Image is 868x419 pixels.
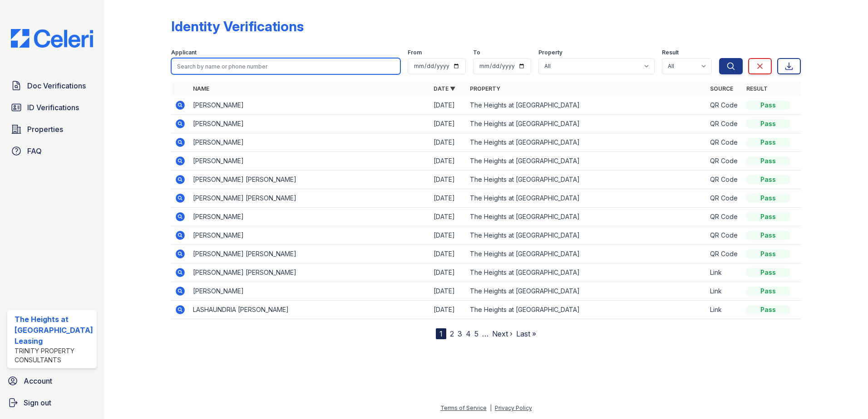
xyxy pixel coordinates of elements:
[466,133,707,152] td: The Heights at [GEOGRAPHIC_DATA]
[466,329,471,338] a: 4
[470,85,500,92] a: Property
[706,115,743,133] td: QR Code
[4,29,100,48] img: CE_Logo_Blue-a8612792a0a2168367f1c8372b55b34899dd931a85d93a1a3d3e32e68fde9ad4.png
[7,120,97,138] a: Properties
[189,208,430,226] td: [PERSON_NAME]
[430,245,466,263] td: [DATE]
[706,133,743,152] td: QR Code
[430,115,466,133] td: [DATE]
[466,152,707,171] td: The Heights at [GEOGRAPHIC_DATA]
[430,133,466,152] td: [DATE]
[189,115,430,133] td: [PERSON_NAME]
[706,171,743,189] td: QR Code
[706,226,743,245] td: QR Code
[466,301,707,319] td: The Heights at [GEOGRAPHIC_DATA]
[466,115,707,133] td: The Heights at [GEOGRAPHIC_DATA]
[746,305,790,314] div: Pass
[482,328,488,339] span: …
[466,208,707,226] td: The Heights at [GEOGRAPHIC_DATA]
[706,96,743,115] td: QR Code
[4,372,100,390] a: Account
[490,404,492,411] div: |
[746,119,790,128] div: Pass
[706,282,743,301] td: Link
[495,404,532,411] a: Privacy Policy
[746,194,790,203] div: Pass
[7,142,97,160] a: FAQ
[746,268,790,277] div: Pass
[436,328,446,339] div: 1
[466,171,707,189] td: The Heights at [GEOGRAPHIC_DATA]
[466,226,707,245] td: The Heights at [GEOGRAPHIC_DATA]
[430,226,466,245] td: [DATE]
[430,263,466,282] td: [DATE]
[434,85,455,92] a: Date ▼
[474,329,478,338] a: 5
[171,18,304,34] div: Identity Verifications
[189,152,430,171] td: [PERSON_NAME]
[15,346,93,365] div: Trinity Property Consultants
[706,263,743,282] td: Link
[662,49,679,56] label: Result
[706,152,743,171] td: QR Code
[706,245,743,263] td: QR Code
[27,146,42,156] span: FAQ
[189,226,430,245] td: [PERSON_NAME]
[4,394,100,412] a: Sign out
[430,301,466,319] td: [DATE]
[746,156,790,166] div: Pass
[706,189,743,208] td: QR Code
[466,263,707,282] td: The Heights at [GEOGRAPHIC_DATA]
[430,282,466,301] td: [DATE]
[538,49,562,56] label: Property
[492,329,513,338] a: Next ›
[189,171,430,189] td: [PERSON_NAME] [PERSON_NAME]
[450,329,454,338] a: 2
[27,80,86,91] span: Doc Verifications
[189,245,430,263] td: [PERSON_NAME] [PERSON_NAME]
[746,138,790,147] div: Pass
[516,329,536,338] a: Last »
[27,102,79,113] span: ID Verifications
[746,212,790,221] div: Pass
[746,85,768,92] a: Result
[430,152,466,171] td: [DATE]
[706,208,743,226] td: QR Code
[24,397,51,408] span: Sign out
[7,77,97,95] a: Doc Verifications
[189,96,430,115] td: [PERSON_NAME]
[193,85,209,92] a: Name
[430,189,466,208] td: [DATE]
[746,231,790,240] div: Pass
[440,404,487,411] a: Terms of Service
[189,189,430,208] td: [PERSON_NAME] [PERSON_NAME]
[27,124,63,135] span: Properties
[458,329,462,338] a: 3
[189,133,430,152] td: [PERSON_NAME]
[171,58,401,74] input: Search by name or phone number
[430,208,466,226] td: [DATE]
[746,175,790,184] div: Pass
[7,98,97,117] a: ID Verifications
[189,301,430,319] td: LASHAUNDRIA [PERSON_NAME]
[466,282,707,301] td: The Heights at [GEOGRAPHIC_DATA]
[189,282,430,301] td: [PERSON_NAME]
[466,96,707,115] td: The Heights at [GEOGRAPHIC_DATA]
[746,101,790,110] div: Pass
[466,245,707,263] td: The Heights at [GEOGRAPHIC_DATA]
[430,171,466,189] td: [DATE]
[15,314,93,346] div: The Heights at [GEOGRAPHIC_DATA] Leasing
[171,49,197,56] label: Applicant
[473,49,480,56] label: To
[430,96,466,115] td: [DATE]
[24,375,52,386] span: Account
[706,301,743,319] td: Link
[408,49,422,56] label: From
[746,287,790,296] div: Pass
[746,249,790,258] div: Pass
[189,263,430,282] td: [PERSON_NAME] [PERSON_NAME]
[710,85,733,92] a: Source
[466,189,707,208] td: The Heights at [GEOGRAPHIC_DATA]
